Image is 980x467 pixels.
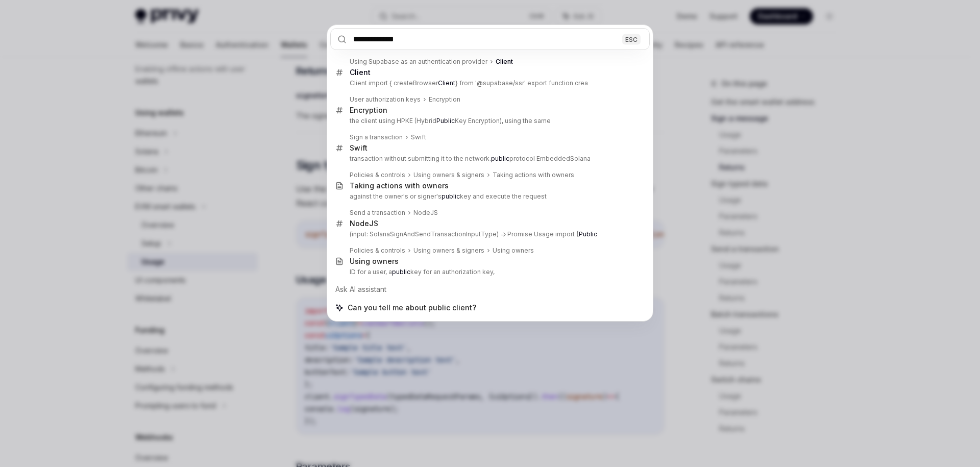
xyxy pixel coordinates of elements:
div: Policies & controls [350,171,405,179]
span: Can you tell me about public client? [348,303,476,313]
div: Send a transaction [350,209,405,217]
div: NodeJS [350,219,378,228]
b: Public [579,230,597,238]
b: Public [436,117,455,125]
div: ESC [622,34,641,44]
div: Swift [350,143,367,153]
div: Ask AI assistant [330,280,650,299]
div: User authorization keys [350,95,421,104]
div: Using Supabase as an authentication provider [350,58,487,66]
div: Swift [411,133,426,141]
div: Policies & controls [350,247,405,255]
b: Client [350,68,371,77]
div: Encryption [429,95,460,104]
p: the client using HPKE (Hybrid Key Encryption), using the same [350,117,628,125]
b: public [491,155,509,162]
p: ID for a user, a key for an authorization key, [350,268,628,276]
div: Using owners & signers [413,247,484,255]
div: Using owners & signers [413,171,484,179]
b: Client [496,58,513,65]
b: public [442,192,460,200]
div: Taking actions with owners [350,181,449,190]
p: transaction without submitting it to the network. protocol EmbeddedSolana [350,155,628,163]
p: (input: SolanaSignAndSendTransactionInputType) => Promise Usage import { [350,230,628,238]
div: NodeJS [413,209,438,217]
div: Taking actions with owners [493,171,574,179]
div: Using owners [493,247,534,255]
p: Client import { createBrowser } from '@supabase/ssr' export function crea [350,79,628,87]
b: Client [438,79,455,87]
div: Using owners [350,257,399,266]
div: Sign a transaction [350,133,403,141]
p: against the owner's or signer's key and execute the request [350,192,628,201]
b: public [392,268,410,276]
div: Encryption [350,106,387,115]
